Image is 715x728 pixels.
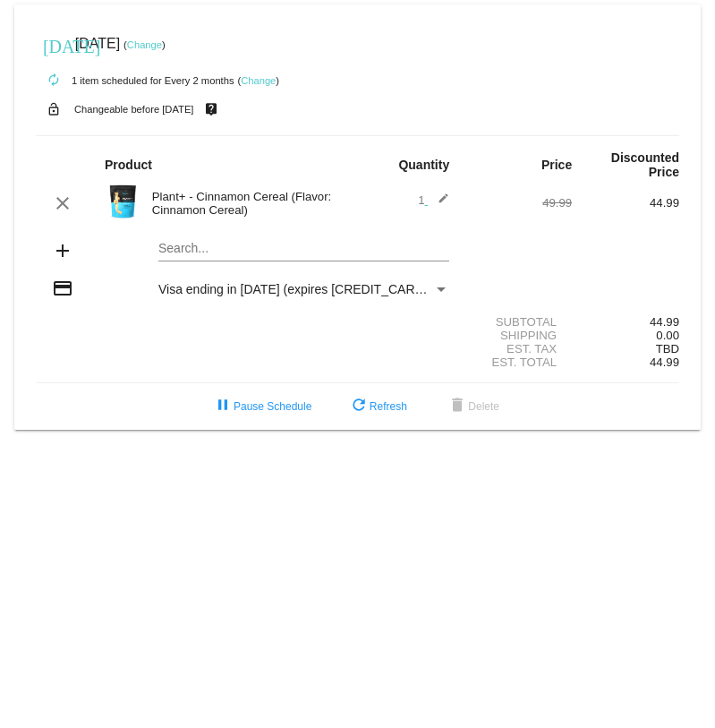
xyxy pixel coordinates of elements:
span: 0.00 [656,329,679,342]
small: Changeable before [DATE] [74,104,194,115]
mat-icon: pause [212,396,234,417]
span: Delete [447,400,499,413]
mat-icon: add [52,240,73,261]
button: Delete [432,390,514,423]
div: 44.99 [572,315,679,329]
mat-icon: autorenew [43,70,64,91]
mat-icon: [DATE] [43,34,64,56]
div: Est. Total [464,355,572,369]
mat-icon: edit [428,193,449,214]
span: 1 [418,193,449,207]
img: Image-1-Carousel-Plant-Cinamon-Cereal-1000x1000-Transp.png [105,184,140,219]
mat-icon: live_help [200,98,222,121]
small: 1 item scheduled for Every 2 months [36,75,234,86]
mat-icon: lock_open [43,98,64,121]
div: Plant+ - Cinnamon Cereal (Flavor: Cinnamon Cereal) [143,190,358,217]
mat-icon: credit_card [52,278,73,299]
mat-select: Payment Method [158,282,449,296]
mat-icon: refresh [348,396,370,417]
mat-icon: delete [447,396,468,417]
a: Change [241,75,276,86]
strong: Product [105,158,152,172]
span: TBD [656,342,679,355]
small: ( ) [123,39,166,50]
span: Pause Schedule [212,400,311,413]
div: Shipping [464,329,572,342]
div: Subtotal [464,315,572,329]
div: 49.99 [464,196,572,210]
mat-icon: clear [52,193,73,214]
strong: Quantity [398,158,449,172]
small: ( ) [237,75,279,86]
span: 44.99 [650,355,679,369]
input: Search... [158,242,449,256]
strong: Price [541,158,572,172]
span: Visa ending in [DATE] (expires [CREDIT_CARD_DATA]) [158,282,470,296]
div: 44.99 [572,196,679,210]
strong: Discounted Price [611,150,679,179]
button: Refresh [334,390,421,423]
a: Change [127,39,162,50]
div: Est. Tax [464,342,572,355]
button: Pause Schedule [198,390,326,423]
span: Refresh [348,400,407,413]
